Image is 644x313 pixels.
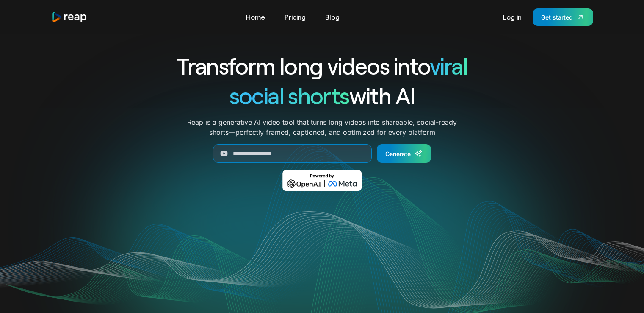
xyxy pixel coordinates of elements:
a: Generate [377,144,431,163]
div: Generate [385,149,411,158]
p: Reap is a generative AI video tool that turns long videos into shareable, social-ready shorts—per... [187,117,457,137]
h1: Transform long videos into [146,51,498,81]
span: viral [430,52,467,79]
form: Generate Form [146,144,498,163]
a: Get started [533,8,593,26]
a: Home [242,10,269,24]
a: Pricing [280,10,310,24]
img: Powered by OpenAI & Meta [282,170,362,191]
div: Get started [541,13,573,22]
h1: with AI [146,81,498,110]
a: Blog [321,10,344,24]
a: home [51,11,88,23]
a: Log in [499,10,526,24]
span: social shorts [229,81,349,109]
img: reap logo [51,11,88,23]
